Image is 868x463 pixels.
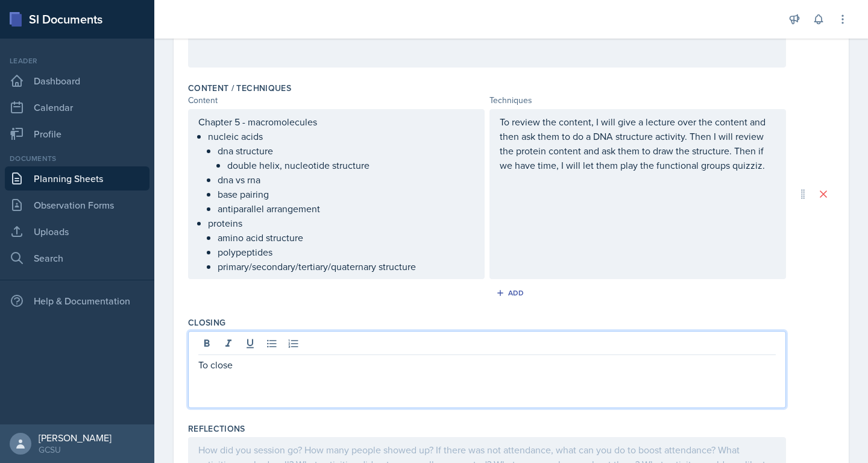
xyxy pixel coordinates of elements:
[218,230,474,245] p: amino acid structure
[500,115,776,172] p: To review the content, I will give a lecture over the content and then ask them to do a DNA struc...
[39,432,112,444] div: [PERSON_NAME]
[198,357,776,372] p: To close
[188,317,225,329] label: Closing
[198,115,474,129] p: Chapter 5 - macromolecules
[227,158,474,172] p: double helix, nucleotide structure
[218,187,474,201] p: base pairing
[5,246,149,270] a: Search
[188,82,291,94] label: Content / Techniques
[5,122,149,146] a: Profile
[218,172,474,187] p: dna vs rna
[5,55,149,66] div: Leader
[208,129,474,143] p: nucleic acids
[489,94,786,107] div: Techniques
[218,245,474,259] p: polypeptides
[492,284,531,302] button: Add
[188,94,485,107] div: Content
[5,289,149,313] div: Help & Documentation
[208,216,474,230] p: proteins
[39,444,112,456] div: GCSU
[218,259,474,274] p: primary/secondary/tertiary/quaternary structure
[5,166,149,191] a: Planning Sheets
[5,69,149,93] a: Dashboard
[218,201,474,216] p: antiparallel arrangement
[218,143,474,158] p: dna structure
[188,423,245,435] label: Reflections
[498,288,524,298] div: Add
[5,153,149,164] div: Documents
[5,193,149,217] a: Observation Forms
[5,219,149,244] a: Uploads
[5,95,149,119] a: Calendar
